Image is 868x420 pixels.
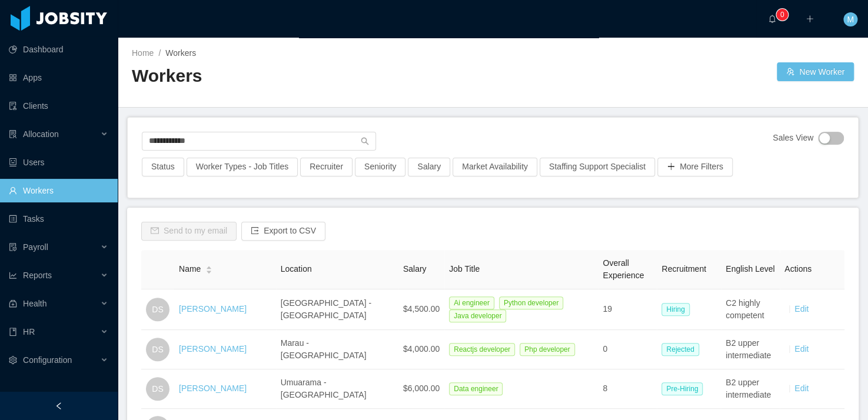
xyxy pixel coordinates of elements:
span: $4,500.00 [403,304,440,314]
span: Health [23,299,46,308]
a: [PERSON_NAME] [179,304,247,314]
button: Worker Types - Job Titles [187,158,298,176]
h2: Workers [132,64,493,88]
a: [PERSON_NAME] [179,344,247,354]
td: B2 upper intermediate [721,369,780,409]
span: DS [152,377,163,401]
span: Salary [403,264,427,274]
i: icon: caret-up [206,265,212,268]
a: icon: profileTasks [9,207,108,231]
span: Sales View [773,132,813,145]
button: icon: exportExport to CSV [241,222,325,241]
td: 0 [598,330,657,369]
a: icon: appstoreApps [9,66,108,89]
span: Payroll [23,242,48,252]
i: icon: medicine-box [9,299,17,308]
span: Workers [165,48,196,58]
span: / [158,48,161,58]
a: icon: robotUsers [9,151,108,174]
span: HR [23,327,35,336]
a: Pre-Hiring [661,384,707,393]
td: B2 upper intermediate [721,330,780,369]
span: Actions [784,264,812,274]
span: Php developer [520,343,574,356]
span: English Level [726,264,774,274]
sup: 0 [776,9,788,21]
a: Home [132,48,154,58]
a: [PERSON_NAME] [179,384,247,393]
i: icon: search [361,137,369,145]
button: Seniority [355,158,405,176]
td: C2 highly competent [721,289,780,330]
i: icon: line-chart [9,271,17,279]
td: [GEOGRAPHIC_DATA] - [GEOGRAPHIC_DATA] [276,289,398,330]
span: Allocation [23,129,59,139]
td: 19 [598,289,657,330]
span: Reactjs developer [449,343,515,356]
button: icon: usergroup-addNew Worker [777,62,854,81]
td: 8 [598,369,657,409]
i: icon: caret-down [206,269,212,272]
div: Sort [205,264,212,272]
a: icon: auditClients [9,94,108,118]
button: Market Availability [453,158,537,176]
span: DS [152,338,163,361]
button: Recruiter [300,158,352,176]
button: icon: plusMore Filters [657,158,733,176]
a: Edit [794,384,809,393]
span: Python developer [499,296,563,309]
button: Staffing Support Specialist [540,158,655,176]
i: icon: bell [768,15,776,23]
i: icon: plus [806,15,814,23]
span: Reports [23,271,52,280]
span: DS [152,298,163,321]
span: Job Title [449,264,480,274]
a: icon: userWorkers [9,179,108,202]
span: Rejected [661,343,699,356]
a: Edit [794,304,809,314]
span: $4,000.00 [403,344,440,354]
i: icon: book [9,328,17,336]
span: Ai engineer [449,296,494,309]
i: icon: setting [9,356,17,364]
span: Pre-Hiring [661,382,703,395]
span: Name [179,263,201,275]
a: Edit [794,344,809,354]
span: M [847,12,854,26]
span: Data engineer [449,382,503,395]
td: Umuarama - [GEOGRAPHIC_DATA] [276,369,398,409]
span: Configuration [23,355,72,365]
span: $6,000.00 [403,384,440,393]
a: Rejected [661,344,703,354]
td: Marau - [GEOGRAPHIC_DATA] [276,330,398,369]
span: Location [281,264,312,274]
i: icon: file-protect [9,243,17,251]
span: Hiring [661,303,689,316]
button: Salary [408,158,450,176]
span: Overall Experience [603,258,644,280]
a: icon: pie-chartDashboard [9,38,108,61]
i: icon: solution [9,130,17,138]
a: Hiring [661,304,694,314]
span: Recruitment [661,264,706,274]
button: Status [142,158,184,176]
span: Java developer [449,309,506,322]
